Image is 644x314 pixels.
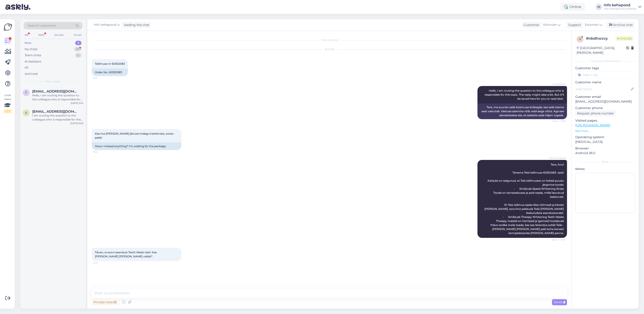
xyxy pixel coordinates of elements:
p: Customer name [575,80,635,85]
div: Socials [53,32,64,38]
div: Look Here [4,93,12,113]
div: My chats [25,47,37,52]
div: Email [73,32,82,38]
span: Estonian [543,22,557,27]
span: 9:19 [93,76,110,80]
span: Kas ma [PERSON_NAME] jätnud midagi märkimata, ootan pakki [95,132,174,139]
img: Askly Logo [4,23,12,31]
div: 2 [75,41,81,45]
span: flowerindex@gmail.com [32,89,79,93]
p: Operating system [575,135,635,140]
div: [GEOGRAPHIC_DATA], [PERSON_NAME] [577,46,626,55]
div: Customer information [575,59,635,63]
input: Add a tag [575,71,635,78]
div: All [24,32,29,38]
div: leading the chat [122,23,150,27]
div: [DATE] [92,47,567,52]
div: 81 [74,47,81,52]
div: Tere, ma suunan selle küsimuse kolleegile, kes selle teema eest vastutab. Vastuse saamine võib ve... [477,103,567,119]
span: n [579,37,581,41]
div: Hello, I am routing this question to the colleague who is responsible for this topic. The reply m... [32,93,83,101]
div: [DATE] 9:14 [71,101,83,105]
span: keili.lind45@gmail.com [32,110,79,114]
div: 0 [75,53,81,58]
p: [MEDICAL_DATA] [575,140,635,144]
p: See more ... [575,129,635,133]
div: Team chats [25,53,41,58]
a: [URL][DOMAIN_NAME] [575,123,610,127]
span: New chats [46,80,60,84]
div: Online [561,3,585,11]
div: Order No. 60352083 [92,69,128,76]
p: Customer tags [575,66,635,71]
div: Chat started [92,38,567,42]
span: AI Assistant [549,82,566,86]
span: Seen ✓ 11:07 [549,238,566,241]
p: [EMAIL_ADDRESS][DOMAIN_NAME] [575,99,635,104]
p: Notes [575,167,635,171]
div: Have I missed anything? I'm waiting for the package. [92,142,181,150]
div: Customer [522,23,539,27]
div: Private note [92,299,118,305]
div: [DATE] 9:09 [70,122,83,125]
span: f [25,91,27,94]
span: 11:27 [93,261,110,265]
span: Search customers [28,23,56,28]
div: Info kehapood [604,3,636,7]
div: Request phone number [575,110,616,116]
span: Estonian [585,22,599,27]
div: All [25,65,28,70]
div: Archived [25,72,38,76]
span: Send [554,300,565,304]
span: Info kehapood [94,22,116,27]
div: Info kehapood's website [604,7,636,11]
div: AI Assistant [25,59,41,64]
p: Android 28.0 [575,151,635,155]
p: Visited pages [575,118,635,123]
div: New [25,41,32,45]
span: Info kehapood [549,156,566,160]
span: Tellimuse nr 60352083 [95,62,125,65]
p: Customer email [575,95,635,99]
p: Customer phone [575,106,635,110]
div: Support [567,23,581,27]
span: Hello, I am routing this question to the colleague who is responsible for this topic. The reply m... [484,89,565,100]
div: Archive chat [606,22,635,28]
div: Web [37,32,45,38]
p: Browser [575,146,635,151]
span: 9:20 [93,150,110,154]
div: I am routing this question to the colleague who is responsible for this topic. The reply might ta... [32,114,83,122]
span: k [25,111,27,114]
div: # nbdhwzcy [586,36,616,41]
div: 2 / 3 [4,109,12,113]
span: Online [616,36,634,41]
a: Info kehapoodInfo kehapood's website [604,3,641,11]
input: Add name [576,87,630,92]
div: Extra [575,160,635,164]
div: IK [596,4,602,10]
span: Tänan, ei soovi asendust Teeth Maski näol. Kas [PERSON_NAME] [PERSON_NAME] valids? [95,251,157,258]
span: Seen ✓ 9:20 [549,119,566,123]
